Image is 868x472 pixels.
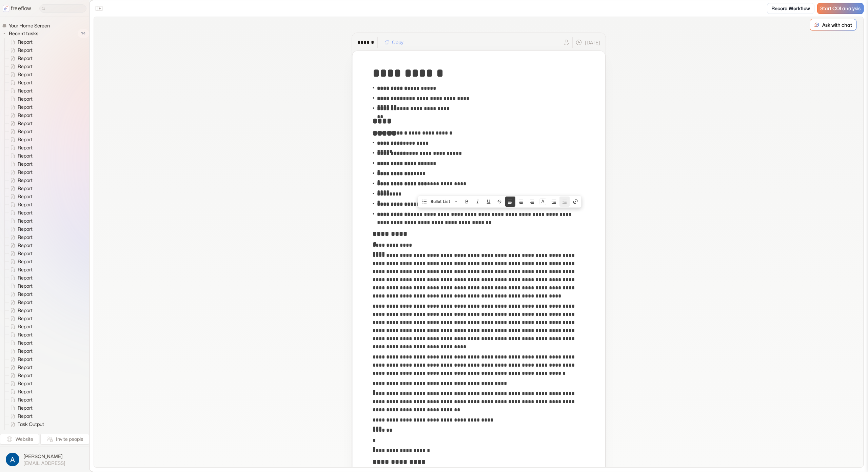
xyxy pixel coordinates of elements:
[16,104,35,110] span: Report
[494,197,505,207] button: Strike
[78,29,89,38] span: 74
[5,396,35,404] a: Report
[5,379,35,388] a: Report
[23,460,65,466] span: [EMAIL_ADDRESS]
[16,266,35,273] span: Report
[5,355,35,363] a: Report
[2,29,41,38] button: Recent tasks
[559,197,570,207] button: Unnest block
[16,136,35,143] span: Report
[4,451,85,468] button: [PERSON_NAME][EMAIL_ADDRESS]
[5,95,35,103] a: Report
[16,112,35,119] span: Report
[16,388,35,395] span: Report
[11,4,31,13] p: freeflow
[5,363,35,371] a: Report
[5,62,35,70] a: Report
[5,371,35,379] a: Report
[16,364,35,371] span: Report
[5,298,35,306] a: Report
[16,356,35,363] span: Report
[16,291,35,297] span: Report
[16,331,35,338] span: Report
[7,30,40,37] span: Recent tasks
[5,144,35,152] a: Report
[5,233,35,241] a: Report
[7,22,52,29] span: Your Home Screen
[5,38,35,46] a: Report
[16,283,35,289] span: Report
[94,3,104,14] button: Close the sidebar
[16,340,35,346] span: Report
[5,87,35,95] a: Report
[5,160,35,168] a: Report
[23,453,65,460] span: [PERSON_NAME]
[16,299,35,306] span: Report
[5,412,35,420] a: Report
[5,347,35,355] a: Report
[16,39,35,45] span: Report
[431,197,450,207] span: Bullet List
[16,372,35,379] span: Report
[5,103,35,111] a: Report
[5,388,35,396] a: Report
[820,6,861,12] span: Start COI analysis
[5,184,35,192] a: Report
[16,258,35,265] span: Report
[5,420,47,428] a: Task Output
[5,111,35,119] a: Report
[419,197,461,207] button: Bullet List
[505,197,515,207] button: Align text left
[5,290,35,298] a: Report
[5,217,35,225] a: Report
[16,161,35,167] span: Report
[5,258,35,266] a: Report
[16,396,35,403] span: Report
[5,404,35,412] a: Report
[5,249,35,258] a: Report
[817,3,864,14] a: Start COI analysis
[5,119,35,127] a: Report
[16,87,35,94] span: Report
[5,201,35,209] a: Report
[5,70,35,79] a: Report
[538,197,548,207] button: Colors
[5,306,35,314] a: Report
[16,96,35,102] span: Report
[16,218,35,224] span: Report
[5,136,35,144] a: Report
[5,282,35,290] a: Report
[16,226,35,232] span: Report
[16,250,35,257] span: Report
[462,197,472,207] button: Bold
[5,331,35,339] a: Report
[5,428,47,436] a: Task Output
[5,152,35,160] a: Report
[16,429,46,436] span: Task Output
[16,307,35,314] span: Report
[16,274,35,281] span: Report
[5,314,35,323] a: Report
[473,197,483,207] button: Italic
[16,169,35,176] span: Report
[549,197,559,207] button: Nest block
[380,37,408,48] button: Copy
[16,120,35,127] span: Report
[16,234,35,241] span: Report
[5,323,35,331] a: Report
[16,201,35,208] span: Report
[16,144,35,151] span: Report
[484,197,494,207] button: Underline
[16,421,46,428] span: Task Output
[40,434,89,445] button: Invite people
[16,413,35,419] span: Report
[5,192,35,201] a: Report
[5,46,35,54] a: Report
[5,266,35,274] a: Report
[16,242,35,249] span: Report
[5,127,35,136] a: Report
[585,39,600,46] p: [DATE]
[16,79,35,86] span: Report
[5,209,35,217] a: Report
[16,380,35,387] span: Report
